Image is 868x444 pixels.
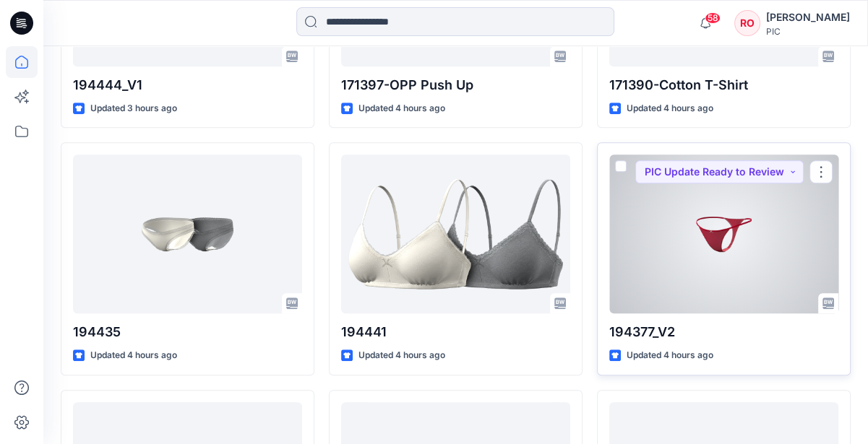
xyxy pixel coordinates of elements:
[705,12,721,24] span: 58
[627,348,713,363] p: Updated 4 hours ago
[609,75,838,95] p: 171390-Cotton T-Shirt
[73,322,302,342] p: 194435
[90,101,177,116] p: Updated 3 hours ago
[734,10,760,36] div: RO
[766,9,850,26] div: [PERSON_NAME]
[609,322,838,342] p: 194377_V2
[90,348,177,363] p: Updated 4 hours ago
[609,154,838,313] a: 194377_V2
[341,75,570,95] p: 171397-OPP Push Up
[627,101,713,116] p: Updated 4 hours ago
[73,154,302,313] a: 194435
[766,26,850,37] div: PIC
[358,348,445,363] p: Updated 4 hours ago
[341,154,570,313] a: 194441
[341,322,570,342] p: 194441
[358,101,445,116] p: Updated 4 hours ago
[73,75,302,95] p: 194444_V1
